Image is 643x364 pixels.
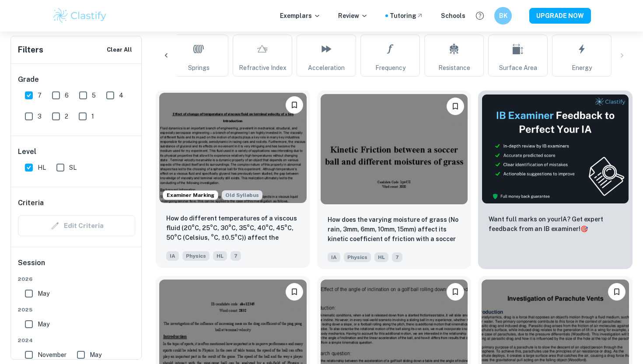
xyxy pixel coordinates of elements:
a: Examiner MarkingStarting from the May 2025 session, the Physics IA requirements have changed. It'... [156,91,310,269]
button: Bookmark [447,283,464,301]
span: 7 [231,251,241,261]
button: Bookmark [286,96,303,114]
span: 2026 [18,275,135,283]
span: HL [213,251,227,261]
div: Starting from the May 2025 session, the Physics IA requirements have changed. It's OK to refer to... [222,190,262,200]
span: 4 [119,91,123,100]
p: Want full marks on your IA ? Get expert feedback from an IB examiner! [489,214,622,234]
span: 2025 [18,306,135,314]
img: Thumbnail [482,94,629,204]
button: Clear All [105,43,134,56]
a: Tutoring [390,11,423,21]
p: Review [338,11,368,21]
img: Physics IA example thumbnail: How does the varying moisture of grass ( [321,94,468,204]
button: Bookmark [447,98,464,115]
span: 7 [38,91,42,100]
span: Physics [182,251,210,261]
span: 2024 [18,336,135,344]
h6: Session [18,258,135,275]
a: Schools [441,11,465,21]
span: May [38,319,49,329]
p: How do different temperatures of a viscous fluid (20°C, 25°C, 30°C, 35°C, 40°C, 45°C, 50°C (Celsi... [166,213,300,243]
button: BK [494,7,512,24]
span: Surface Area [499,63,537,73]
h6: BK [498,11,508,21]
span: November [38,350,66,360]
span: 7 [392,252,402,262]
span: SL [69,163,77,172]
span: Old Syllabus [222,190,262,200]
h6: Filters [18,44,43,56]
span: Acceleration [308,63,345,73]
span: IA [166,251,179,261]
h6: Grade [18,74,135,85]
button: Bookmark [608,283,626,301]
img: Clastify logo [52,7,108,24]
span: Energy [572,63,592,73]
a: ThumbnailWant full marks on yourIA? Get expert feedback from an IB examiner! [478,91,633,269]
span: May [90,350,101,360]
h6: Level [18,147,135,157]
span: Refractive Index [239,63,287,73]
span: Resistance [438,63,470,73]
button: UPGRADE NOW [529,8,591,24]
a: BookmarkHow does the varying moisture of grass (No rain, 3mm, 6mm, 10mm, 15mm) affect its kinetic... [317,91,472,269]
img: Physics IA example thumbnail: How do different temperatures of a visco [159,93,307,203]
button: Help and Feedback [472,8,487,23]
button: Bookmark [286,283,303,301]
span: Examiner Marking [163,191,218,199]
p: Exemplars [280,11,321,21]
span: May [38,289,49,298]
h6: Criteria [18,198,44,208]
span: HL [38,163,46,172]
span: 5 [92,91,96,100]
span: 🎯 [580,225,588,232]
span: HL [374,252,388,262]
span: 2 [65,112,68,121]
span: Physics [344,252,371,262]
div: Criteria filters are unavailable when searching by topic [18,215,135,236]
span: IA [328,252,340,262]
span: 3 [38,112,42,121]
span: Springs [188,63,210,73]
p: How does the varying moisture of grass (No rain, 3mm, 6mm, 10mm, 15mm) affect its kinetic coeffic... [328,215,461,245]
span: 6 [65,91,69,100]
span: 1 [91,112,94,121]
span: Frequency [375,63,405,73]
